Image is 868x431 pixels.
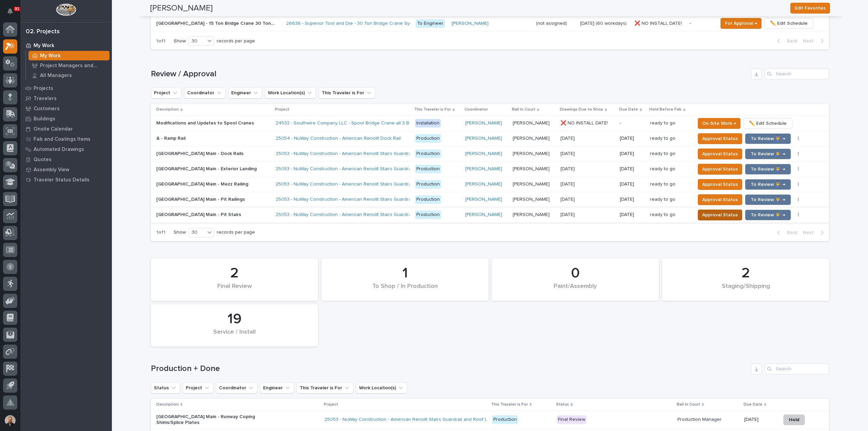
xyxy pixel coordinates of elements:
[513,180,551,187] p: [PERSON_NAME]
[34,43,54,49] p: My Work
[745,164,791,175] button: To Review 👨‍🏭 →
[770,19,808,27] span: ✏️ Edit Schedule
[40,53,61,59] p: My Work
[751,211,785,219] span: To Review 👨‍🏭 →
[783,38,797,44] span: Back
[189,38,205,45] div: 30
[751,196,785,204] span: To Review 👨‍🏭 →
[745,149,791,159] button: To Review 👨‍🏭 →
[772,38,800,44] button: Back
[650,150,677,157] p: ready to go
[324,417,500,423] a: 25053 - NuWay Construction - American Renolit Stairs Guardrail and Roof Ladder
[34,157,52,163] p: Quotes
[790,3,830,14] button: Edit Favorites
[162,265,307,282] div: 2
[765,364,829,374] input: Search
[620,136,645,141] p: [DATE]
[764,18,813,29] button: ✏️ Edit Schedule
[492,415,518,424] div: Production
[650,180,677,187] p: ready to go
[513,119,551,126] p: [PERSON_NAME]
[189,229,205,236] div: 30
[803,230,818,236] span: Next
[174,230,186,235] p: Show
[513,195,551,202] p: [PERSON_NAME]
[414,106,451,113] p: This Traveler is For
[765,68,829,79] input: Search
[26,61,112,70] a: Project Managers and Engineers
[20,40,112,51] a: My Work
[275,106,289,113] p: Project
[228,87,262,98] button: Engineer
[744,417,775,423] p: [DATE]
[156,211,242,218] p: [GEOGRAPHIC_DATA] Main - Pit Stairs
[156,180,250,187] p: [GEOGRAPHIC_DATA] Main - Mezz Railing
[3,4,17,18] button: Notifications
[34,136,91,142] p: Fab and Coatings Items
[751,135,785,143] span: To Review 👨‍🏭 →
[800,38,829,44] button: Next
[674,283,818,297] div: Staging/Shipping
[743,118,792,129] button: ✏️ Edit Schedule
[698,179,742,190] button: Approval Status
[151,116,829,131] tr: Modifications and Updates to Spool CranesModifications and Updates to Spool Cranes 24532 - Southw...
[702,165,738,173] span: Approval Status
[40,73,72,79] p: All Managers
[650,134,677,141] p: ready to go
[465,151,502,157] a: [PERSON_NAME]
[56,3,76,16] img: Workspace Logo
[20,103,112,114] a: Customers
[745,133,791,144] button: To Review 👨‍🏭 →
[265,87,316,98] button: Work Location(s)
[465,181,502,187] a: [PERSON_NAME]
[156,106,179,113] p: Description
[465,212,502,218] a: [PERSON_NAME]
[174,38,186,44] p: Show
[156,414,275,426] p: [GEOGRAPHIC_DATA] Main - Runway Coping Shims/Splice Plates
[20,114,112,124] a: Buildings
[276,166,451,172] a: 25053 - NuWay Construction - American Renolit Stairs Guardrail and Roof Ladder
[698,164,742,175] button: Approval Status
[217,230,255,235] p: records per page
[8,8,17,19] div: Notifications91
[415,195,441,204] div: Production
[297,383,353,393] button: This Traveler is For
[333,283,477,297] div: To Shop / In Production
[276,181,451,187] a: 25053 - NuWay Construction - American Renolit Stairs Guardrail and Roof Ladder
[702,211,738,219] span: Approval Status
[156,150,245,157] p: [GEOGRAPHIC_DATA] Main - Dock Rails
[34,126,73,132] p: Onsite Calendar
[319,87,375,98] button: This Traveler is For
[560,195,576,202] p: [DATE]
[416,19,445,28] div: To Engineer
[151,33,171,50] p: 1 of 1
[620,120,645,126] p: -
[465,120,502,126] a: [PERSON_NAME]
[151,69,748,79] h1: Review / Approval
[156,119,255,126] p: Modifications and Updates to Spool Cranes
[503,283,647,297] div: Paint/Assembly
[415,180,441,189] div: Production
[650,119,677,126] p: ready to go
[184,87,225,98] button: Coordinator
[677,401,700,408] p: Ball In Court
[783,414,805,425] button: Hold
[702,150,738,158] span: Approval Status
[34,106,60,112] p: Customers
[34,116,55,122] p: Buildings
[560,119,609,126] p: ❌ NO INSTALL DATE!
[276,151,451,157] a: 25053 - NuWay Construction - American Renolit Stairs Guardrail and Roof Ladder
[465,106,488,113] p: Coordinator
[620,197,645,202] p: [DATE]
[260,383,294,393] button: Engineer
[560,165,576,172] p: [DATE]
[40,63,107,69] p: Project Managers and Engineers
[465,166,502,172] a: [PERSON_NAME]
[690,21,712,26] p: -
[560,134,576,141] p: [DATE]
[749,119,787,128] span: ✏️ Edit Schedule
[513,134,551,141] p: [PERSON_NAME]
[162,311,307,328] div: 19
[619,106,638,113] p: Due Date
[745,179,791,190] button: To Review 👨‍🏭 →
